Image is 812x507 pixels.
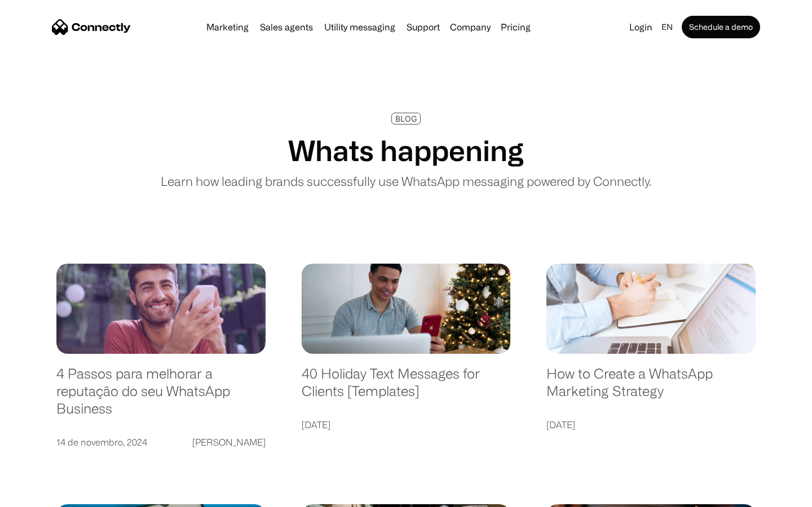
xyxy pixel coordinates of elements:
a: 4 Passos para melhorar a reputação do seu WhatsApp Business [56,365,266,428]
div: en [661,19,673,35]
a: Marketing [202,23,253,32]
a: Utility messaging [320,23,400,32]
div: [DATE] [302,417,330,433]
a: Sales agents [255,23,317,32]
h1: Whats happening [288,134,524,167]
a: Support [402,23,444,32]
p: Learn how leading brands successfully use WhatsApp messaging powered by Connectly. [161,172,651,190]
a: 40 Holiday Text Messages for Clients [Templates] [302,365,511,411]
ul: Language list [23,487,68,503]
div: 14 de novembro, 2024 [56,434,147,450]
a: How to Create a WhatsApp Marketing Strategy [546,365,756,411]
div: Company [450,19,491,35]
aside: Language selected: English [11,487,68,503]
div: BLOG [395,114,417,123]
a: Pricing [496,23,535,32]
div: [DATE] [546,417,575,433]
div: [PERSON_NAME] [192,434,266,450]
a: Schedule a demo [682,16,760,38]
a: Login [625,19,657,35]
